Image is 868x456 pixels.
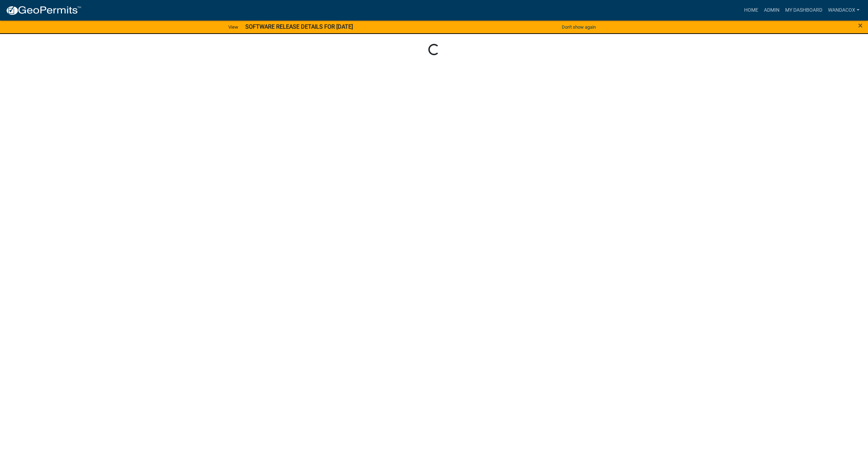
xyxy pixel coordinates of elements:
[225,21,241,33] a: View
[858,21,863,30] button: Close
[825,4,862,17] a: WandaCox
[559,21,599,33] button: Don't show again
[782,4,825,17] a: My Dashboard
[741,4,761,17] a: Home
[858,21,863,30] span: ×
[245,23,353,30] strong: SOFTWARE RELEASE DETAILS FOR [DATE]
[761,4,782,17] a: Admin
